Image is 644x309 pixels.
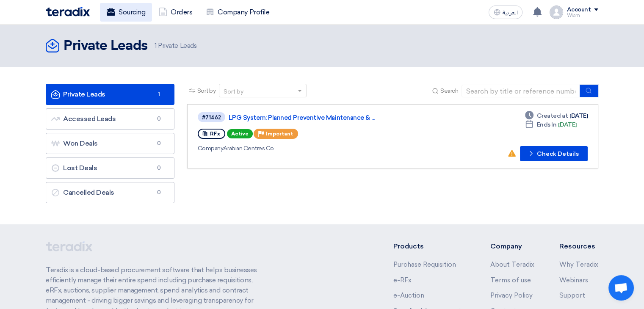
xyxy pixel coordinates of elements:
span: 1 [155,42,157,50]
a: About Teradix [490,261,534,268]
img: profile_test.png [550,6,563,19]
div: Account [567,6,591,14]
h2: Private Leads [64,38,148,55]
span: 0 [154,115,164,123]
span: Active [227,129,253,138]
a: Cancelled Deals0 [46,182,174,203]
a: Sourcing [100,3,152,22]
a: Terms of use [490,276,531,284]
span: Ends In [537,120,557,129]
a: e-Auction [393,292,424,299]
a: Accessed Leads0 [46,108,174,130]
span: 0 [154,139,164,148]
span: 1 [154,90,164,99]
a: Why Teradix [559,261,598,268]
div: Arabian Centres Co. [198,144,442,153]
a: Purchase Requisition [393,261,456,268]
a: Orders [152,3,199,22]
div: [DATE] [525,111,588,120]
span: RFx [210,131,220,137]
a: LPG System: Planned Preventive Maintenance & ... [229,114,440,121]
button: العربية [489,6,522,19]
a: Private Leads1 [46,84,174,105]
a: Privacy Policy [490,292,532,299]
div: Wiam [567,13,598,18]
button: Check Details [520,146,588,161]
a: Webinars [559,276,588,284]
div: Sort by [224,87,243,96]
img: Teradix logo [46,7,90,17]
span: Important [266,131,293,137]
div: [DATE] [525,120,577,129]
span: 0 [154,188,164,197]
span: Search [440,86,458,95]
span: 0 [154,164,164,172]
span: Sort by [197,86,216,95]
span: Private Leads [155,41,196,51]
span: العربية [502,10,517,16]
a: Won Deals0 [46,133,174,154]
a: Company Profile [199,3,276,22]
a: Support [559,292,585,299]
a: e-RFx [393,276,412,284]
span: Created at [537,111,568,120]
li: Resources [559,241,598,251]
a: Lost Deals0 [46,157,174,179]
input: Search by title or reference number [462,85,580,97]
span: Company [198,145,224,152]
div: Open chat [608,275,634,301]
li: Products [393,241,465,251]
div: #71462 [202,115,221,120]
li: Company [490,241,534,251]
